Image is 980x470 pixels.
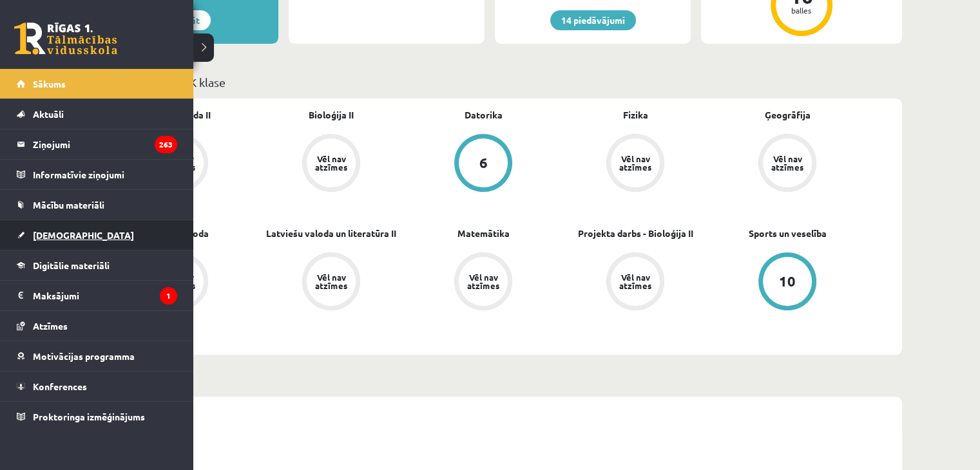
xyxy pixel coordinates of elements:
[160,287,177,305] i: 1
[479,156,488,170] div: 6
[779,274,796,288] div: 10
[407,252,559,313] a: Vēl nav atzīmes
[33,381,87,392] span: Konferences
[33,411,145,422] span: Proktoringa izmēģinājums
[617,273,653,290] div: Vēl nav atzīmes
[77,397,902,431] div: (11.08 - 17.08)
[559,252,711,313] a: Vēl nav atzīmes
[17,129,177,159] a: Ziņojumi263
[255,252,407,313] a: Vēl nav atzīmes
[33,281,177,310] legend: Maksājumi
[465,108,503,122] a: Datorika
[17,341,177,371] a: Motivācijas programma
[33,129,177,159] legend: Ziņojumi
[33,199,104,211] span: Mācību materiāli
[17,281,177,310] a: Maksājumi1
[155,136,177,153] i: 263
[17,99,177,129] a: Aktuāli
[559,134,711,194] a: Vēl nav atzīmes
[266,227,396,240] a: Latviešu valoda un literatūra II
[617,155,653,171] div: Vēl nav atzīmes
[578,227,693,240] a: Projekta darbs - Bioloģija II
[407,134,559,194] a: 6
[17,371,177,401] a: Konferences
[17,311,177,341] a: Atzīmes
[17,220,177,250] a: [DEMOGRAPHIC_DATA]
[457,227,510,240] a: Matemātika
[17,250,177,280] a: Digitālie materiāli
[33,229,134,241] span: [DEMOGRAPHIC_DATA]
[17,190,177,220] a: Mācību materiāli
[17,402,177,431] a: Proktoringa izmēģinājums
[82,371,897,389] p: Nedēļa
[255,134,407,194] a: Vēl nav atzīmes
[33,78,66,89] span: Sākums
[711,134,863,194] a: Vēl nav atzīmes
[82,73,897,91] p: Mācību plāns 12.a1 JK klase
[749,227,827,240] a: Sports un veselība
[623,108,648,122] a: Fizika
[313,273,349,290] div: Vēl nav atzīmes
[782,6,821,14] div: balles
[313,155,349,171] div: Vēl nav atzīmes
[33,108,64,120] span: Aktuāli
[17,69,177,99] a: Sākums
[33,259,110,271] span: Digitālie materiāli
[769,155,805,171] div: Vēl nav atzīmes
[33,160,177,189] legend: Informatīvie ziņojumi
[465,273,501,290] div: Vēl nav atzīmes
[711,252,863,313] a: 10
[14,23,117,55] a: Rīgas 1. Tālmācības vidusskola
[17,160,177,189] a: Informatīvie ziņojumi
[765,108,811,122] a: Ģeogrāfija
[33,320,68,332] span: Atzīmes
[33,350,135,362] span: Motivācijas programma
[550,10,636,30] a: 14 piedāvājumi
[309,108,354,122] a: Bioloģija II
